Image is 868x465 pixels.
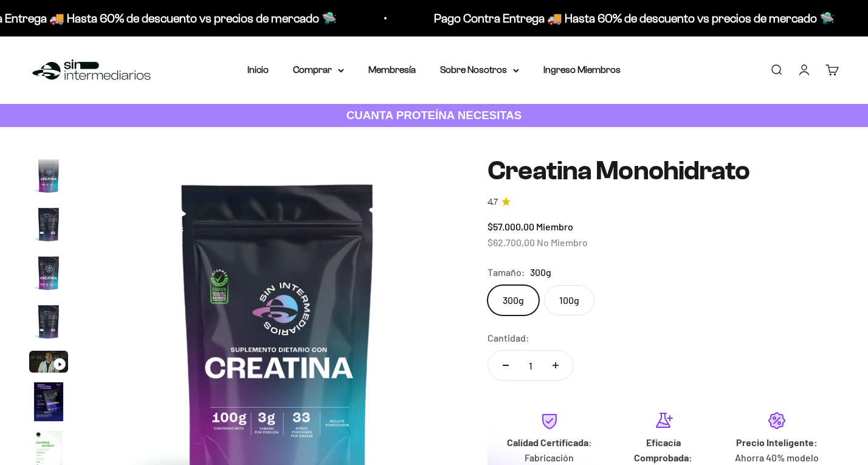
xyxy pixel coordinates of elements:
[432,9,832,28] p: Pago Contra Entrega 🚚 Hasta 60% de descuento vs precios de mercado 🛸
[537,236,588,248] span: No Miembro
[346,109,522,122] strong: CUANTA PROTEÍNA NECESITAS
[29,382,68,425] button: Ir al artículo 6
[487,330,529,346] label: Cantidad:
[487,236,535,248] span: $62.700,00
[538,351,573,380] button: Aumentar cantidad
[440,62,519,78] summary: Sobre Nosotros
[487,196,498,209] span: 4.7
[543,64,621,75] a: Ingreso Miembros
[29,253,68,292] img: Creatina Monohidrato
[29,253,68,296] button: Ir al artículo 3
[29,156,68,199] button: Ir al artículo 1
[507,436,592,448] strong: Calidad Certificada:
[487,156,839,185] h1: Creatina Monohidrato
[530,264,551,280] span: 300g
[536,221,573,232] span: Miembro
[29,351,68,376] button: Ir al artículo 5
[488,351,523,380] button: Reducir cantidad
[736,436,818,448] strong: Precio Inteligente:
[368,64,416,75] a: Membresía
[29,302,68,341] img: Creatina Monohidrato
[487,221,534,232] span: $57.000,00
[487,264,525,280] legend: Tamaño:
[29,382,68,421] img: Creatina Monohidrato
[29,156,68,195] img: Creatina Monohidrato
[29,302,68,345] button: Ir al artículo 4
[293,62,344,78] summary: Comprar
[29,205,68,247] button: Ir al artículo 2
[29,205,68,244] img: Creatina Monohidrato
[487,196,839,209] a: 4.74.7 de 5.0 estrellas
[247,64,269,75] a: Inicio
[634,436,692,464] strong: Eficacia Comprobada:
